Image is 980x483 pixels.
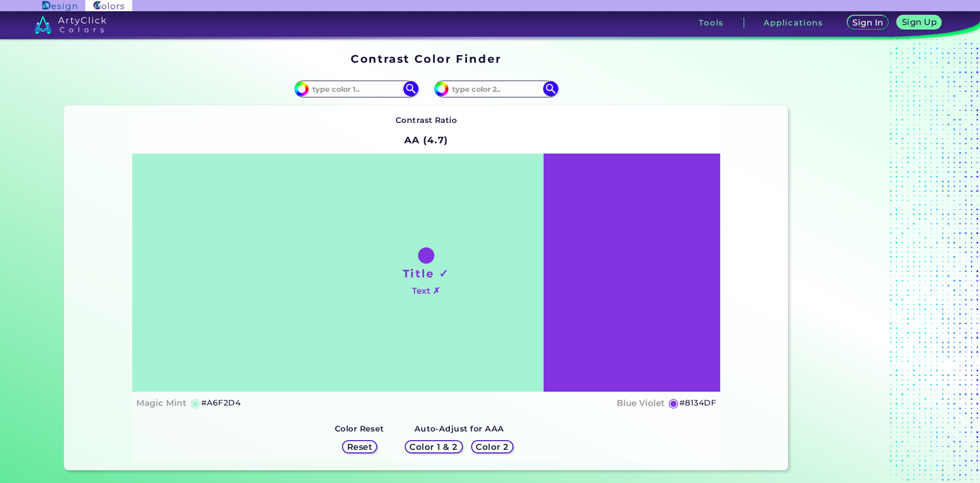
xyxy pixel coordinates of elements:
[449,82,544,96] input: type color 2..
[403,266,450,281] h1: Title ✓
[351,51,501,66] h1: Contrast Color Finder
[309,82,404,96] input: type color 1..
[42,1,77,11] img: ArtyClick Design logo
[477,443,507,450] h5: Color 2
[403,81,419,96] img: icon search
[412,284,440,298] h4: Text ✗
[400,129,453,151] h2: AA (4.7)
[668,397,679,409] h5: ◉
[899,16,939,29] a: Sign Up
[543,81,558,96] img: icon search
[849,16,887,29] a: Sign In
[34,15,106,34] img: logo_artyclick_colors_white.svg
[190,397,201,409] h5: ◉
[679,396,716,410] h5: #8134DF
[348,443,371,450] h5: Reset
[699,19,724,27] h3: Tools
[335,424,384,434] strong: Color Reset
[764,19,823,27] h3: Applications
[412,443,455,450] h5: Color 1 & 2
[854,19,882,27] h5: Sign In
[396,115,457,125] strong: Contrast Ratio
[617,396,665,411] h4: Blue Violet
[903,18,935,26] h5: Sign Up
[136,396,186,411] h4: Magic Mint
[414,424,504,434] strong: Auto-Adjust for AAA
[201,396,240,410] h5: #A6F2D4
